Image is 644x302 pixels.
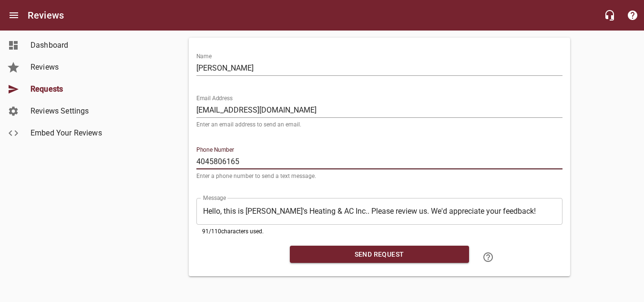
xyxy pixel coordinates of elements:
[477,246,500,269] a: Learn how to "Send a Review Request"
[598,4,621,27] button: Live Chat
[31,105,103,117] span: Reviews Settings
[31,83,103,95] span: Requests
[196,122,562,127] p: Enter an email address to send an email.
[203,207,556,216] textarea: Hello, this is [PERSON_NAME]'s Heating & AC Inc.. Please review us. We'd appreciate your feedback!
[621,4,644,27] button: Support Portal
[31,62,103,73] span: Reviews
[2,4,25,27] button: Open drawer
[196,147,234,153] label: Phone Number
[31,40,103,51] span: Dashboard
[196,53,212,59] label: Name
[196,173,562,179] p: Enter a phone number to send a text message.
[28,8,64,23] h6: Reviews
[202,228,264,235] span: 91 / 110 characters used.
[196,95,233,101] label: Email Address
[31,127,103,139] span: Embed Your Reviews
[290,246,469,263] button: Send Request
[297,249,461,260] span: Send Request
